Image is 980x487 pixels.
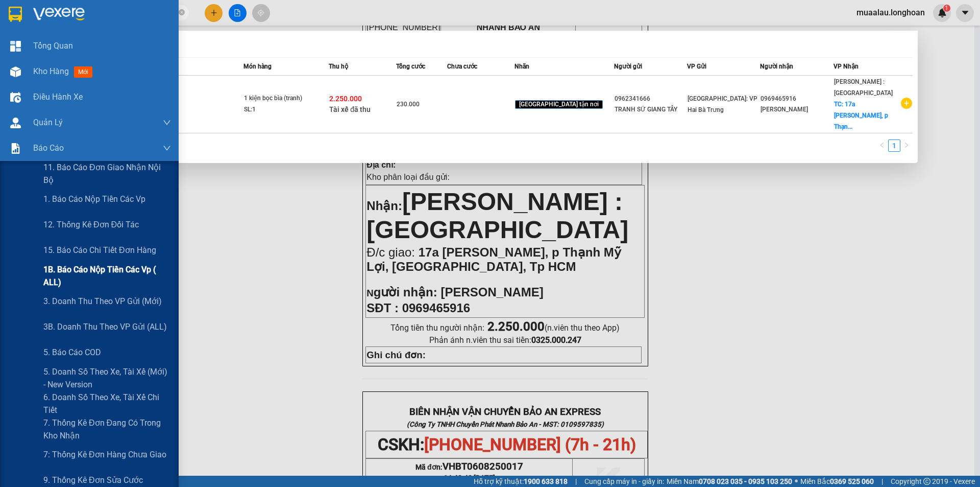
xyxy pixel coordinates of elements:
[615,94,687,104] div: 0962341666
[901,98,912,109] span: plus-circle
[33,66,69,76] span: Kho hàng
[761,94,832,104] div: 0969465916
[329,63,348,70] span: Thu hộ
[329,105,371,113] span: Tài xế đã thu
[43,474,143,486] span: 9. Thống kê đơn sửa cước
[761,104,832,115] div: [PERSON_NAME]
[687,63,706,70] span: VP Gửi
[396,63,425,70] span: Tổng cước
[33,142,64,154] span: Báo cáo
[43,263,171,289] span: 1B. Báo cáo nộp tiền các vp ( ALL)
[43,161,171,187] span: 11. Báo cáo đơn giao nhận nội bộ
[834,78,893,97] span: [PERSON_NAME] : [GEOGRAPHIC_DATA]
[888,140,900,152] li: 1
[179,9,185,15] span: close-circle
[43,448,166,461] span: 7: Thống kê đơn hàng chưa giao
[9,7,22,22] img: logo-vxr
[243,63,272,70] span: Món hàng
[10,66,21,77] img: warehouse-icon
[900,140,913,152] button: right
[876,140,888,152] button: left
[179,8,185,18] span: close-circle
[900,140,913,152] li: Next Page
[10,143,21,154] img: solution-icon
[33,90,83,103] span: Điều hành xe
[329,95,362,103] span: 2.250.000
[834,101,888,130] span: TC: 17a [PERSON_NAME], p Thạn...
[614,63,642,70] span: Người gửi
[10,41,21,52] img: dashboard-icon
[43,391,171,416] span: 6. Doanh số theo xe, tài xế chi tiết
[43,295,162,308] span: 3. Doanh Thu theo VP Gửi (mới)
[688,95,757,113] span: [GEOGRAPHIC_DATA]: VP Hai Bà Trưng
[10,118,21,128] img: warehouse-icon
[879,142,885,148] span: left
[43,193,145,205] span: 1. Báo cáo nộp tiền các vp
[397,101,420,108] span: 230.000
[163,144,171,152] span: down
[615,104,687,115] div: TRANH SỨ GIANG TÂY
[33,39,73,52] span: Tổng Quan
[889,140,900,151] a: 1
[43,346,101,359] span: 5. Báo cáo COD
[834,63,859,70] span: VP Nhận
[876,140,888,152] li: Previous Page
[447,63,477,70] span: Chưa cước
[10,92,21,103] img: warehouse-icon
[43,365,171,391] span: 5. Doanh số theo xe, tài xế (mới) - New version
[43,320,167,333] span: 3B. Doanh Thu theo VP Gửi (ALL)
[43,218,139,231] span: 12. Thống kê đơn đối tác
[244,93,321,104] div: 1 kiện bọc bìa (tranh)
[74,66,92,78] span: mới
[43,416,171,442] span: 7. Thống kê đơn đang có trong kho nhận
[903,142,910,148] span: right
[515,100,603,109] span: [GEOGRAPHIC_DATA] tận nơi
[760,63,793,70] span: Người nhận
[43,244,156,257] span: 15. Báo cáo chi tiết đơn hàng
[244,104,321,115] div: SL: 1
[163,119,171,127] span: down
[514,63,529,70] span: Nhãn
[33,116,63,129] span: Quản Lý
